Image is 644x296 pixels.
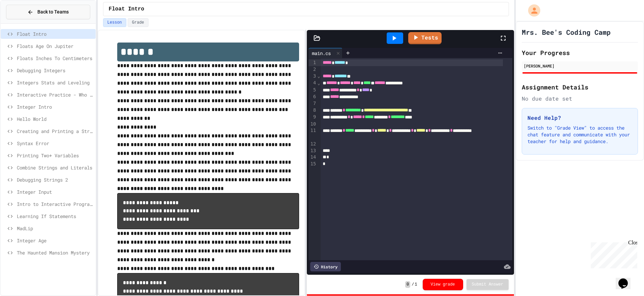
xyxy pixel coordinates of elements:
[524,63,636,69] div: [PERSON_NAME]
[17,225,93,232] span: MadLip
[522,82,638,92] h2: Assignment Details
[309,127,317,141] div: 11
[588,240,637,268] iframe: chat widget
[17,103,93,110] span: Integer Intro
[17,67,93,74] span: Debugging Integers
[527,125,632,145] p: Switch to "Grade View" to access the chat feature and communicate with your teacher for help and ...
[17,164,93,171] span: Combine Strings and Literals
[6,5,90,19] button: Back to Teams
[309,87,317,93] div: 5
[17,237,93,244] span: Integer Age
[17,43,93,50] span: Floats Age On Jupiter
[309,59,317,66] div: 1
[408,32,442,44] a: Tests
[17,249,93,256] span: The Haunted Mansion Mystery
[521,3,542,18] div: My Account
[415,282,417,287] span: 1
[317,73,320,79] span: Fold line
[309,114,317,120] div: 9
[309,121,317,128] div: 10
[527,114,632,122] h3: Need Help?
[309,161,317,167] div: 15
[309,147,317,154] div: 13
[17,152,93,159] span: Printing Two+ Variables
[405,281,410,288] span: 0
[309,141,317,147] div: 12
[17,140,93,147] span: Syntax Error
[309,107,317,114] div: 8
[17,128,93,135] span: Creating and Printing a String Variable
[522,48,638,57] h2: Your Progress
[17,213,93,220] span: Learning If Statements
[17,79,93,86] span: Integers Stats and Leveling
[309,66,317,73] div: 2
[17,200,93,208] span: Intro to Interactive Programs
[309,100,317,107] div: 7
[17,188,93,195] span: Integer Input
[17,30,93,37] span: Float Intro
[616,269,637,289] iframe: chat widget
[3,3,46,43] div: Chat with us now!Close
[309,50,334,57] div: main.cs
[37,8,69,16] span: Back to Teams
[17,55,93,62] span: Floats Inches To Centimeters
[309,154,317,161] div: 14
[109,5,144,13] span: Float Intro
[309,80,317,86] div: 4
[317,80,320,86] span: Fold line
[17,115,93,123] span: Hello World
[309,73,317,80] div: 3
[128,18,149,27] button: Grade
[423,279,463,290] button: View grade
[522,27,611,37] h1: Mrs. Bee's Coding Camp
[309,48,343,58] div: main.cs
[17,176,93,183] span: Debugging Strings 2
[310,262,341,271] div: History
[309,93,317,100] div: 6
[412,282,414,287] span: /
[472,282,504,287] span: Submit Answer
[103,18,126,27] button: Lesson
[522,95,638,103] div: No due date set
[17,91,93,98] span: Interactive Practice - Who Are You?
[466,279,509,290] button: Submit Answer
